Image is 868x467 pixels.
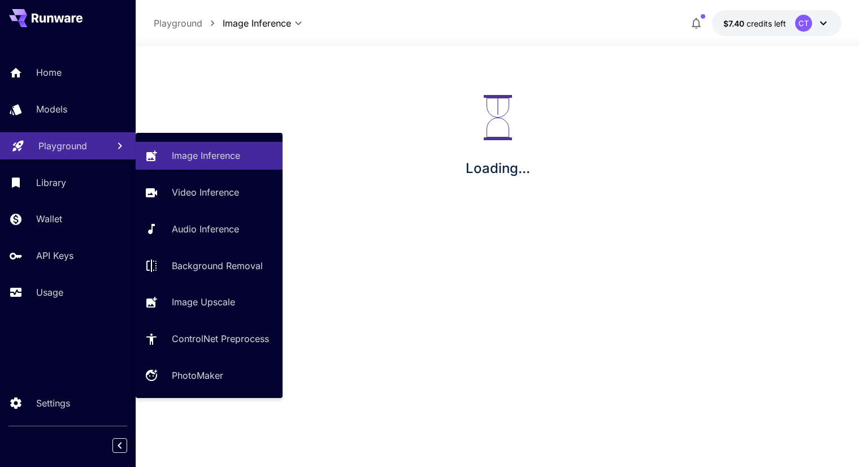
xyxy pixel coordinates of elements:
[36,66,62,79] p: Home
[36,176,66,189] p: Library
[723,19,747,28] span: $7.40
[136,288,283,316] a: Image Upscale
[136,179,283,206] a: Video Inference
[172,259,263,273] p: Background Removal
[38,139,87,153] p: Playground
[36,396,70,410] p: Settings
[36,102,67,116] p: Models
[723,18,786,29] div: $7.40263
[36,249,73,262] p: API Keys
[172,369,223,382] p: PhotoMaker
[712,10,841,36] button: $7.40263
[795,15,812,32] div: CT
[36,212,62,226] p: Wallet
[136,252,283,279] a: Background Removal
[136,362,283,390] a: PhotoMaker
[136,142,283,170] a: Image Inference
[172,295,235,309] p: Image Upscale
[223,16,291,30] span: Image Inference
[172,332,269,345] p: ControlNet Preprocess
[172,185,239,199] p: Video Inference
[172,149,240,162] p: Image Inference
[112,438,127,453] button: Collapse sidebar
[172,222,239,236] p: Audio Inference
[36,286,63,299] p: Usage
[121,435,136,456] div: Collapse sidebar
[154,16,202,30] p: Playground
[136,215,283,243] a: Audio Inference
[136,325,283,353] a: ControlNet Preprocess
[747,19,786,28] span: credits left
[466,158,530,179] p: Loading...
[154,16,223,30] nav: breadcrumb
